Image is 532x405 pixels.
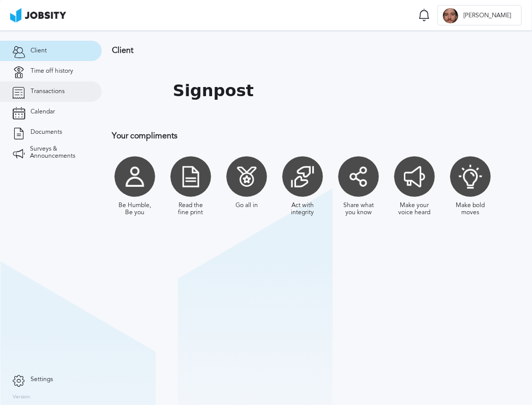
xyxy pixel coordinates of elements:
[13,394,32,400] label: Version:
[443,8,458,23] div: C
[31,47,47,54] span: Client
[173,81,254,100] h1: Signpost
[117,202,153,216] div: Be Humble, Be you
[31,68,73,75] span: Time off history
[31,108,55,115] span: Calendar
[458,12,516,19] span: [PERSON_NAME]
[31,376,53,383] span: Settings
[31,88,65,95] span: Transactions
[30,146,89,160] span: Surveys & Announcements
[173,202,209,216] div: Read the fine print
[341,202,376,216] div: Share what you know
[453,202,488,216] div: Make bold moves
[112,131,522,140] h3: Your compliments
[112,46,522,55] h3: Client
[10,8,66,22] img: ab4bad089aa723f57921c736e9817d99.png
[397,202,432,216] div: Make your voice heard
[285,202,320,216] div: Act with integrity
[437,5,522,25] button: C[PERSON_NAME]
[235,202,258,209] div: Go all in
[31,129,62,136] span: Documents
